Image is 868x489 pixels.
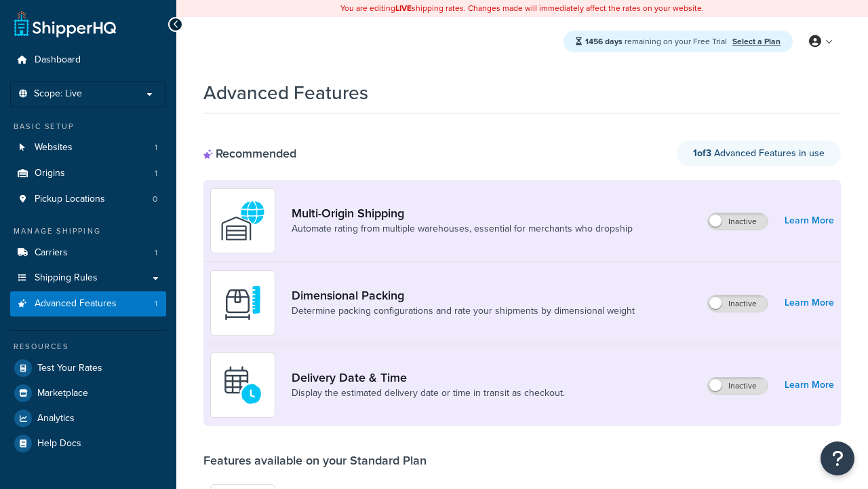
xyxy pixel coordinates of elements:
[219,361,267,409] img: gfkeb5ejjkALwAAAABJRU5ErkJggg==
[10,187,166,212] li: Pickup Locations
[732,35,781,48] a: Select a Plan
[155,247,157,259] span: 1
[292,370,565,385] a: Delivery Date & Time
[10,356,166,380] a: Test Your Rates
[708,295,768,312] label: Inactive
[10,121,166,132] div: Basic Setup
[35,247,68,259] span: Carriers
[708,213,768,230] label: Inactive
[785,211,834,230] a: Learn More
[37,438,81,450] span: Help Docs
[10,225,166,237] div: Manage Shipping
[10,240,166,266] li: Carriers
[693,146,711,160] strong: 1 of 3
[292,222,633,236] a: Automate rating from multiple warehouses, essential for merchants who dropship
[219,279,267,327] img: DTVBYsAAAAAASUVORK5CYII=
[35,298,117,310] span: Advanced Features
[155,142,157,153] span: 1
[10,161,166,186] li: Origins
[37,363,102,374] span: Test Your Rates
[585,35,623,48] strong: 1456 days
[35,194,105,205] span: Pickup Locations
[821,441,854,475] button: Open Resource Center
[292,386,565,400] a: Display the estimated delivery date or time in transit as checkout.
[785,376,834,395] a: Learn More
[219,197,267,244] img: WatD5o0RtDAAAAAElFTkSuQmCC
[10,135,166,160] a: Websites1
[10,161,166,186] a: Origins1
[10,381,166,405] a: Marketplace
[292,288,635,303] a: Dimensional Packing
[10,406,166,431] a: Analytics
[10,48,166,73] a: Dashboard
[785,293,834,312] a: Learn More
[37,388,88,399] span: Marketplace
[203,453,427,468] div: Features available on your Standard Plan
[203,79,368,106] h1: Advanced Features
[155,298,157,310] span: 1
[153,194,157,205] span: 0
[34,88,82,100] span: Scope: Live
[693,146,825,160] span: Advanced Features in use
[10,291,166,316] li: Advanced Features
[395,2,412,14] b: LIVE
[585,35,729,48] span: remaining on your Free Trial
[155,168,157,179] span: 1
[10,240,166,266] a: Carriers1
[708,378,768,394] label: Inactive
[10,431,166,456] a: Help Docs
[10,341,166,352] div: Resources
[35,142,73,153] span: Websites
[203,146,296,161] div: Recommended
[37,413,75,424] span: Analytics
[10,291,166,316] a: Advanced Features1
[292,304,635,318] a: Determine packing configurations and rate your shipments by dimensional weight
[35,272,98,284] span: Shipping Rules
[35,168,65,179] span: Origins
[292,206,633,221] a: Multi-Origin Shipping
[10,266,166,291] a: Shipping Rules
[10,135,166,160] li: Websites
[35,54,81,66] span: Dashboard
[10,187,166,212] a: Pickup Locations0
